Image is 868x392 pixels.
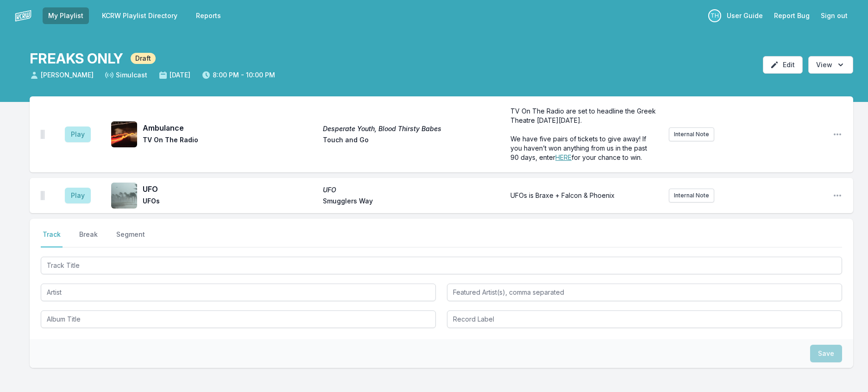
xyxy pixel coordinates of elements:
button: Break [77,230,100,247]
span: for your chance to win. [572,153,642,161]
button: Open playlist item options [833,130,842,139]
button: Open options [808,56,853,74]
button: Internal Note [669,127,714,141]
span: TV On The Radio are set to headline the Greek Theatre [DATE][DATE]. [510,107,658,124]
img: Drag Handle [41,191,44,200]
span: 8:00 PM - 10:00 PM [201,70,275,80]
span: UFOs is Braxe + Falcon & Phoenix [510,191,615,199]
a: User Guide [721,7,768,24]
a: Reports [190,7,226,24]
input: Track Title [41,257,842,274]
img: logo-white-87cec1fa9cbef997252546196dc51331.png [15,7,31,24]
button: Play [65,126,91,142]
span: Draft [131,53,156,64]
button: Internal Note [669,189,714,202]
span: UFO [143,183,317,195]
span: TV On The Radio [143,135,317,146]
span: Desperate Youth, Blood Thirsty Babes [323,124,497,133]
span: Ambulance [143,122,317,133]
img: Desperate Youth, Blood Thirsty Babes [111,121,137,147]
span: UFOs [143,196,317,208]
span: Smugglers Way [323,196,497,208]
button: Edit [763,56,803,74]
input: Album Title [41,310,436,328]
a: HERE [555,153,572,161]
button: Save [810,345,842,362]
img: Drag Handle [41,130,44,139]
p: Travis Holcombe [708,9,721,22]
span: [DATE] [158,70,190,80]
a: KCRW Playlist Directory [96,7,183,24]
a: Report Bug [768,7,815,24]
img: UFO [111,183,137,209]
span: [PERSON_NAME] [30,70,94,80]
button: Sign out [815,7,853,24]
button: Track [41,230,63,247]
span: Touch and Go [323,135,497,146]
input: Record Label [447,310,842,328]
span: Simulcast [105,70,147,80]
button: Play [65,188,91,203]
button: Segment [114,230,147,247]
span: UFO [323,185,497,195]
span: We have five pairs of tickets to give away! If you haven’t won anything from us in the past 90 da... [510,135,649,161]
input: Featured Artist(s), comma separated [447,284,842,301]
h1: FREAKS ONLY [30,50,123,67]
a: My Playlist [43,7,89,24]
button: Open playlist item options [833,191,842,200]
input: Artist [41,284,436,301]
